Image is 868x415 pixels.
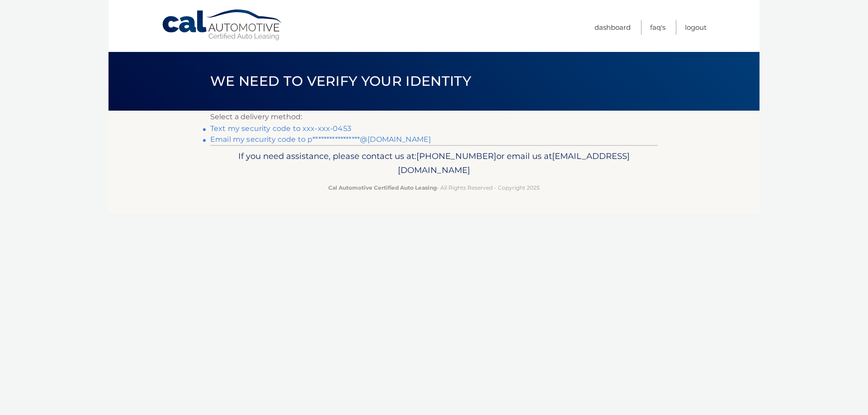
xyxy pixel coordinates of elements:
p: If you need assistance, please contact us at: or email us at [216,149,652,178]
strong: Cal Automotive Certified Auto Leasing [328,184,437,191]
p: Select a delivery method: [210,111,658,123]
a: Dashboard [594,20,631,35]
p: - All Rights Reserved - Copyright 2025 [216,183,652,192]
span: We need to verify your identity [210,73,471,89]
a: Cal Automotive [161,9,283,41]
a: FAQ's [650,20,665,35]
a: Logout [685,20,707,35]
span: [PHONE_NUMBER] [416,151,496,161]
a: Text my security code to xxx-xxx-0453 [210,124,351,133]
